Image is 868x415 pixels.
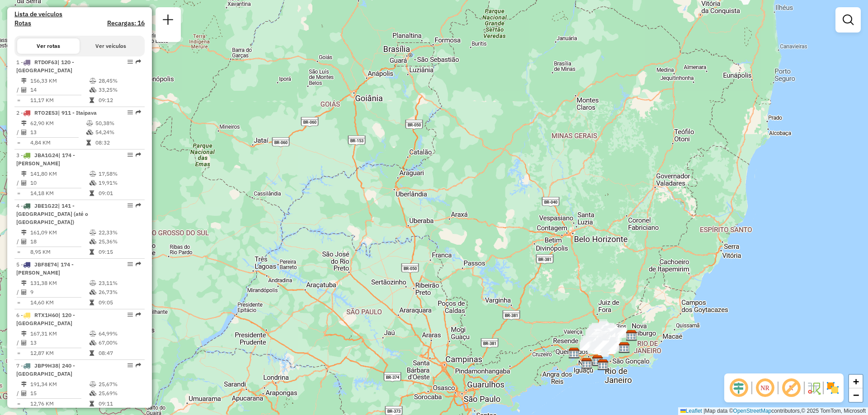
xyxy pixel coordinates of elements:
td: 131,38 KM [30,279,89,288]
em: Opções [127,152,133,158]
td: 33,25% [98,85,141,94]
td: 23,11% [98,279,141,288]
span: RTD0F63 [34,59,57,65]
td: = [16,138,21,147]
em: Opções [127,203,133,208]
i: % de utilização da cubagem [90,340,96,345]
td: 09:05 [98,298,141,307]
img: CDD Pavuna [592,355,604,367]
a: Zoom out [849,388,863,402]
span: Exibir rótulo [780,377,802,399]
div: Atividade não roteirizada - GUSTAVO ALONSO DE FARIA 10820198790 [593,331,615,340]
td: 25,36% [98,237,141,246]
td: 13 [30,128,86,137]
a: Exibir filtros [839,11,857,29]
td: 25,69% [98,389,141,398]
div: Atividade não roteirizada - DIB2011 COMERCIO DE [594,340,617,350]
td: 19,91% [98,178,141,187]
span: | [703,408,705,414]
img: CDD Rio de Janeiro [581,358,593,369]
td: 62,90 KM [30,119,86,128]
td: 22,33% [98,228,141,237]
td: 141,80 KM [30,169,89,178]
i: Tempo total em rota [90,191,94,196]
span: 7 - [16,362,75,377]
a: Leaflet [680,408,702,414]
td: 17,58% [98,169,141,178]
i: Total de Atividades [21,87,27,93]
em: Opções [127,110,133,115]
div: Atividade não roteirizada - PEDRO CEZIMBRA DALE [585,332,608,341]
span: 5 - [16,261,74,276]
span: | 174 - [PERSON_NAME] [16,152,75,167]
span: JBA1G24 [34,152,58,159]
i: Distância Total [21,121,27,126]
td: 54,24% [95,128,141,137]
div: Map data © contributors,© 2025 TomTom, Microsoft [678,407,868,415]
td: / [16,178,21,187]
td: 8,95 KM [30,247,89,256]
h4: Lista de veículos [14,10,145,18]
i: Tempo total em rota [90,249,94,255]
span: | 120 - [GEOGRAPHIC_DATA] [16,312,75,326]
i: % de utilização do peso [90,78,96,84]
td: = [16,189,21,198]
td: = [16,349,21,358]
span: RTO2E53 [34,109,58,116]
i: % de utilização da cubagem [90,391,96,396]
td: 26,73% [98,288,141,297]
i: Total de Atividades [21,391,27,396]
td: / [16,128,21,137]
img: Três Rios [597,324,609,336]
span: JBE1G22 [34,202,58,209]
button: Ver rotas [17,38,80,54]
i: Distância Total [21,230,27,235]
a: OpenStreetMap [733,408,772,414]
img: CDD São Cristovão [597,359,609,371]
span: JBP9H38 [34,362,58,369]
span: 2 - [16,109,97,116]
img: Miguel Pereira [586,339,598,351]
span: 3 - [16,152,75,167]
td: 161,09 KM [30,228,89,237]
img: Exibir/Ocultar setores [826,381,840,395]
i: Distância Total [21,171,27,177]
div: Atividade não roteirizada - BAR DA QUADRA [594,341,617,350]
i: Total de Atividades [21,340,27,345]
i: % de utilização do peso [90,230,96,235]
i: Tempo total em rota [90,350,94,356]
em: Rota exportada [136,363,141,368]
em: Opções [127,59,133,65]
td: 09:01 [98,189,141,198]
i: Total de Atividades [21,180,27,186]
td: 14 [30,85,89,94]
td: 67,00% [98,338,141,347]
td: 12,87 KM [30,349,89,358]
i: Total de Atividades [21,130,27,135]
td: 191,34 KM [30,380,89,389]
i: % de utilização do peso [90,382,96,387]
i: % de utilização da cubagem [86,130,93,135]
i: Tempo total em rota [90,300,94,305]
img: CDI Piraí [568,347,580,359]
i: % de utilização do peso [90,171,96,177]
i: Distância Total [21,331,27,336]
button: Ver veículos [80,38,142,54]
td: = [16,298,21,307]
em: Opções [127,312,133,317]
img: Fluxo de ruas [807,381,821,395]
td: 11,17 KM [30,96,89,105]
em: Rota exportada [136,261,141,267]
i: Distância Total [21,382,27,387]
td: 9 [30,288,89,297]
span: | 141 - [GEOGRAPHIC_DATA] (até o [GEOGRAPHIC_DATA]) [16,202,88,225]
td: / [16,85,21,94]
td: 28,45% [98,76,141,85]
img: CDI Macacu [618,342,630,354]
i: % de utilização do peso [90,280,96,286]
em: Rota exportada [136,152,141,158]
td: 14,60 KM [30,298,89,307]
i: Distância Total [21,78,27,84]
td: 12,76 KM [30,399,89,408]
td: 15 [30,389,89,398]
